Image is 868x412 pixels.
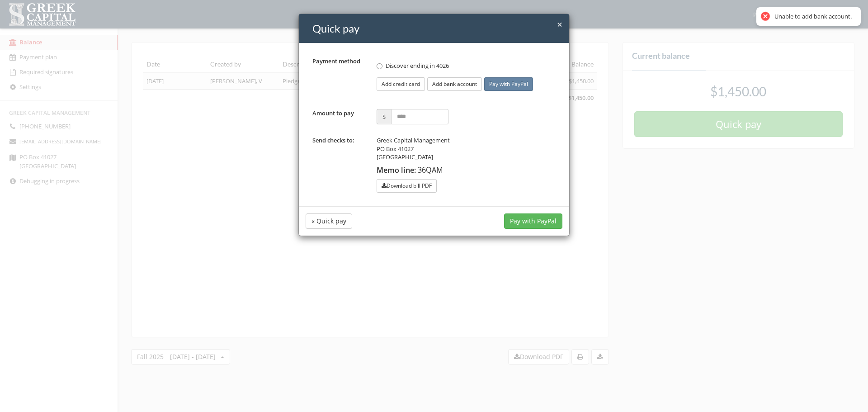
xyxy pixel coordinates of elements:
[377,165,556,175] div: 36QAM
[377,109,391,124] span: $
[306,213,352,229] button: « Quick pay
[377,77,425,91] button: Add credit card
[557,18,562,31] span: ×
[427,77,482,91] button: Add bank account
[306,57,370,66] label: Payment method
[306,109,370,118] label: Amount to pay
[312,21,562,36] h4: Quick pay
[386,62,449,70] span: Discover ending in 4026
[504,213,562,229] button: Pay with PayPal
[370,136,562,193] div: Greek Capital Management PO Box 41027 [GEOGRAPHIC_DATA]
[377,63,382,69] input: Discover ending in 4026
[306,136,370,145] label: Send checks to:
[377,179,437,193] button: Download bill PDF
[774,13,852,20] div: Unable to add bank account.
[377,165,416,175] strong: Memo line:
[484,77,533,91] button: Pay with PayPal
